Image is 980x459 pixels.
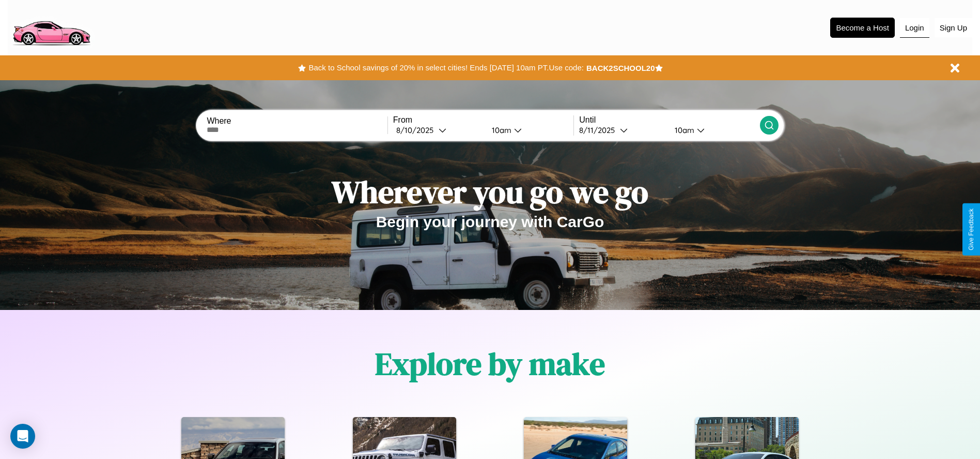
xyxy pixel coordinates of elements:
img: logo [8,5,95,48]
b: BACK2SCHOOL20 [586,64,655,72]
div: 10am [487,125,514,135]
div: Give Feedback [968,209,975,250]
button: Sign Up [935,18,972,37]
button: Back to School savings of 20% in select cities! Ends [DATE] 10am PT.Use code: [306,61,586,75]
label: Until [579,115,759,125]
div: 8 / 11 / 2025 [579,125,620,135]
div: 10am [670,125,697,135]
label: Where [207,116,387,126]
label: From [393,115,573,125]
button: Become a Host [830,18,895,38]
div: 8 / 10 / 2025 [396,125,439,135]
div: Open Intercom Messenger [10,424,35,449]
button: 10am [484,125,574,136]
h1: Explore by make [375,343,605,385]
button: Login [900,18,929,38]
button: 10am [666,125,760,136]
button: 8/10/2025 [393,125,484,136]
